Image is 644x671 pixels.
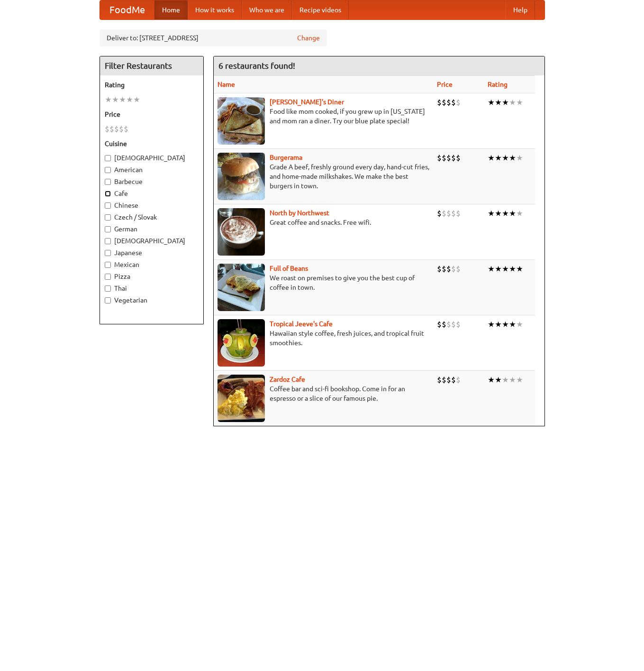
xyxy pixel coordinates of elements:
[502,97,509,108] li: ★
[218,329,429,348] p: Hawaiian style coffee, fresh juices, and tropical fruit smoothies.
[105,248,199,257] label: Japanese
[270,209,329,217] a: North by Northwest
[100,56,203,75] h4: Filter Restaurants
[456,264,461,274] li: $
[188,0,242,19] a: How it works
[105,262,111,268] input: Mexican
[105,94,112,105] li: ★
[105,110,199,119] h5: Price
[270,265,308,272] a: Full of Beans
[516,153,523,163] li: ★
[105,202,111,209] input: Chinese
[506,0,535,19] a: Help
[495,153,502,163] li: ★
[509,97,516,108] li: ★
[456,97,461,108] li: $
[509,319,516,330] li: ★
[105,236,199,246] label: [DEMOGRAPHIC_DATA]
[516,264,523,274] li: ★
[502,153,509,163] li: ★
[451,153,456,163] li: $
[105,167,111,173] input: American
[509,264,516,274] li: ★
[456,319,461,330] li: $
[105,191,111,197] input: Cafe
[105,250,111,256] input: Japanese
[495,97,502,108] li: ★
[446,97,451,108] li: $
[114,124,119,134] li: $
[119,94,126,105] li: ★
[488,153,495,163] li: ★
[105,284,199,293] label: Thai
[270,154,302,161] b: Burgerama
[218,208,265,256] img: north.jpg
[218,384,429,403] p: Coffee bar and sci-fi bookshop. Come in for an espresso or a slice of our famous pie.
[105,80,199,90] h5: Rating
[437,319,442,330] li: $
[442,375,446,385] li: $
[154,0,188,19] a: Home
[509,375,516,385] li: ★
[509,153,516,163] li: ★
[446,319,451,330] li: $
[105,226,111,232] input: German
[105,238,111,244] input: [DEMOGRAPHIC_DATA]
[451,97,456,108] li: $
[105,124,109,134] li: $
[112,94,119,105] li: ★
[437,97,442,108] li: $
[437,375,442,385] li: $
[488,208,495,219] li: ★
[119,124,124,134] li: $
[488,319,495,330] li: ★
[502,264,509,274] li: ★
[437,264,442,274] li: $
[442,319,446,330] li: $
[446,375,451,385] li: $
[105,155,111,161] input: [DEMOGRAPHIC_DATA]
[218,162,429,191] p: Grade A beef, freshly ground every day, hand-cut fries, and home-made milkshakes. We make the bes...
[105,165,199,175] label: American
[218,319,265,367] img: jeeves.jpg
[109,124,114,134] li: $
[270,320,333,328] a: Tropical Jeeve's Cafe
[105,274,111,280] input: Pizza
[495,264,502,274] li: ★
[442,208,446,219] li: $
[270,98,344,106] a: [PERSON_NAME]'s Diner
[451,375,456,385] li: $
[442,153,446,163] li: $
[105,285,111,292] input: Thai
[488,375,495,385] li: ★
[516,375,523,385] li: ★
[218,107,429,126] p: Food like mom cooked, if you grew up in [US_STATE] and mom ran a diner. Try our blue plate special!
[442,97,446,108] li: $
[488,264,495,274] li: ★
[488,81,508,88] a: Rating
[297,33,320,43] a: Change
[218,97,265,145] img: sallys.jpg
[105,179,111,185] input: Barbecue
[218,153,265,200] img: burgerama.jpg
[105,272,199,281] label: Pizza
[270,376,305,383] a: Zardoz Cafe
[105,177,199,186] label: Barbecue
[495,375,502,385] li: ★
[502,375,509,385] li: ★
[242,0,292,19] a: Who we are
[437,208,442,219] li: $
[218,218,429,227] p: Great coffee and snacks. Free wifi.
[451,264,456,274] li: $
[516,97,523,108] li: ★
[105,214,111,221] input: Czech / Slovak
[495,208,502,219] li: ★
[105,139,199,148] h5: Cuisine
[502,319,509,330] li: ★
[218,273,429,292] p: We roast on premises to give you the best cup of coffee in town.
[516,319,523,330] li: ★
